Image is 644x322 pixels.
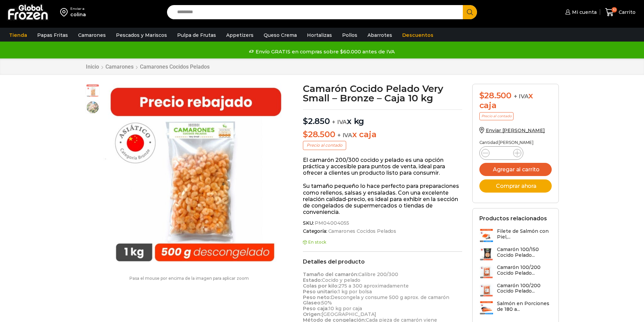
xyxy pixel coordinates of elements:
[479,140,552,145] p: Cantidad [PERSON_NAME]
[303,240,462,245] p: En stock
[303,129,308,139] span: $
[479,228,552,243] a: Filete de Salmón con Piel,...
[303,116,308,126] span: $
[303,271,358,277] strong: Tamaño del camarón:
[570,9,597,16] span: Mi cuenta
[86,64,99,70] a: Inicio
[303,109,462,126] p: x kg
[495,148,508,158] input: Product quantity
[303,183,462,215] p: Su tamaño pequeño lo hace perfecto para preparaciones como rellenos, salsas y ensaladas. Con una ...
[304,29,335,42] a: Hortalizas
[303,129,335,139] bdi: 28.500
[140,64,210,70] a: Camarones Cocidos Pelados
[479,163,552,176] button: Agregar al carrito
[75,29,109,42] a: Camarones
[497,265,552,276] h3: Camarón 100/200 Cocido Pelado...
[303,228,462,234] span: Categoría:
[612,7,617,13] span: 10
[113,29,170,42] a: Pescados y Mariscos
[479,91,552,110] div: x caja
[303,305,329,312] strong: Peso caja:
[479,301,552,315] a: Salmón en Porciones de 180 a...
[399,29,437,42] a: Descuentos
[603,4,637,20] a: 10 Carrito
[303,157,462,176] p: El camarón 200/300 cocido y pelado es una opción práctica y accesible para puntos de venta, ideal...
[86,276,293,281] p: Pasa el mouse por encima de la imagen para aplicar zoom
[303,289,338,295] strong: Peso unitario:
[497,228,552,240] h3: Filete de Salmón con Piel,...
[327,228,397,234] a: Camarones Cocidos Pelados
[303,141,346,150] p: Precio al contado
[303,294,331,300] strong: Peso neto:
[479,91,511,100] bdi: 28.500
[86,64,210,70] nav: Breadcrumb
[303,130,462,140] p: x caja
[479,91,484,100] span: $
[303,300,321,306] strong: Glaseo:
[70,6,86,11] div: Enviar a
[260,29,300,42] a: Queso Crema
[174,29,219,42] a: Pulpa de Frutas
[6,29,30,42] a: Tienda
[497,247,552,258] h3: Camarón 100/150 Cocido Pelado...
[479,112,514,120] p: Precio al contado
[497,283,552,294] h3: Camarón 100/200 Cocido Pelado...
[479,247,552,261] a: Camarón 100/150 Cocido Pelado...
[303,311,321,317] strong: Origen:
[223,29,257,42] a: Appetizers
[514,93,529,100] span: + IVA
[86,84,99,98] span: very small
[60,6,70,18] img: address-field-icon.svg
[617,9,636,16] span: Carrito
[339,29,361,42] a: Pollos
[337,132,352,139] span: + IVA
[86,101,99,114] span: very-small
[303,220,462,226] span: SKU:
[479,283,552,297] a: Camarón 100/200 Cocido Pelado...
[34,29,71,42] a: Papas Fritas
[479,215,547,222] h2: Productos relacionados
[303,277,322,283] strong: Estado:
[105,64,134,70] a: Camarones
[303,283,338,289] strong: Colas por kilo:
[303,84,462,103] h1: Camarón Cocido Pelado Very Small – Bronze – Caja 10 kg
[497,301,552,312] h3: Salmón en Porciones de 180 a...
[364,29,396,42] a: Abarrotes
[479,179,552,193] button: Comprar ahora
[479,127,545,133] a: Enviar [PERSON_NAME]
[479,265,552,279] a: Camarón 100/200 Cocido Pelado...
[332,119,347,125] span: + IVA
[303,116,330,126] bdi: 2.850
[303,258,462,265] h2: Detalles del producto
[486,127,545,133] span: Enviar [PERSON_NAME]
[314,220,349,226] span: PM04004055
[463,5,477,19] button: Search button
[70,11,86,18] div: colina
[564,5,597,19] a: Mi cuenta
